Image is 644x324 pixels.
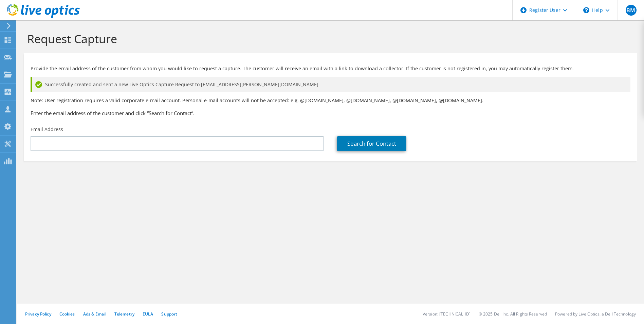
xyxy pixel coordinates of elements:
[161,311,177,317] a: Support
[25,311,51,317] a: Privacy Policy
[583,7,589,13] svg: \n
[31,126,63,133] label: Email Address
[59,311,75,317] a: Cookies
[31,109,630,117] h3: Enter the email address of the customer and click “Search for Contact”.
[337,136,406,151] a: Search for Contact
[423,311,471,317] li: Version: [TECHNICAL_ID]
[31,97,630,104] p: Note: User registration requires a valid corporate e-mail account. Personal e-mail accounts will ...
[27,32,630,46] h1: Request Capture
[555,311,636,317] li: Powered by Live Optics, a Dell Technology
[45,81,318,88] span: Successfully created and sent a new Live Optics Capture Request to [EMAIL_ADDRESS][PERSON_NAME][D...
[31,65,630,72] p: Provide the email address of the customer from whom you would like to request a capture. The cust...
[143,311,153,317] a: EULA
[626,5,637,16] span: BM
[83,311,106,317] a: Ads & Email
[479,311,547,317] li: © 2025 Dell Inc. All Rights Reserved
[114,311,134,317] a: Telemetry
